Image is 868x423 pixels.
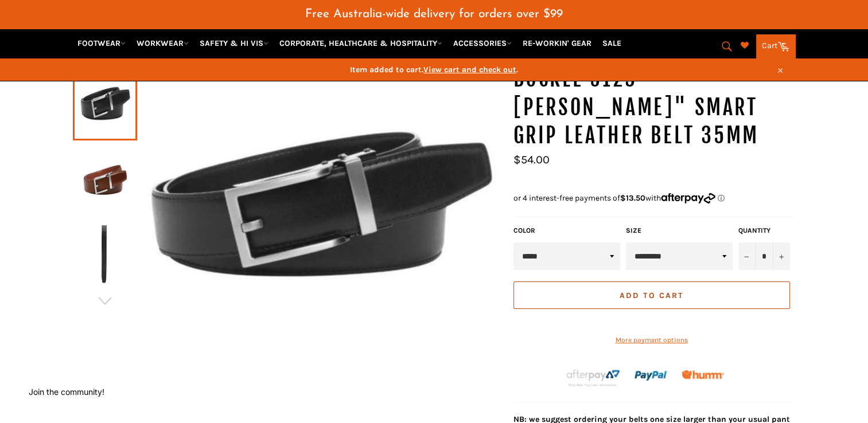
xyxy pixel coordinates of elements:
[738,242,756,270] button: Reduce item quantity by one
[598,33,626,53] a: SALE
[635,359,668,393] img: paypal.png
[73,33,130,53] a: FOOTWEAR
[565,368,621,387] img: Afterpay-Logo-on-dark-bg_large.png
[275,33,447,53] a: CORPORATE, HEALTHCARE & HOSPITALITY
[738,226,790,236] label: Quantity
[73,58,796,81] a: Item added to cart.View cart and check out.
[626,226,733,236] label: Size
[773,242,790,270] button: Increase item quantity by one
[513,153,550,166] span: $54.00
[513,335,790,345] a: More payment options
[29,387,104,397] button: Join the community!
[132,33,193,53] a: WORKWEAR
[518,33,596,53] a: RE-WORKIN' GEAR
[513,65,796,150] h1: BUCKLE 5129 "[PERSON_NAME]" Smart Grip Leather Belt 35mm
[682,370,724,379] img: Humm_core_logo_RGB-01_300x60px_small_195d8312-4386-4de7-b182-0ef9b6303a37.png
[756,34,796,58] a: Cart
[449,33,516,53] a: ACCESSORIES
[513,226,620,236] label: Color
[305,8,563,20] span: Free Australia-wide delivery for orders over $99
[79,225,131,288] img: Workin Gear - BUCKLE 5129 "Hamilton" Leather Belt
[620,291,683,300] span: Add to Cart
[137,65,502,341] img: Workin Gear - BUCKLE 5129 "Hamilton" Leather Belt
[423,65,516,75] span: View cart and check out
[195,33,273,53] a: SAFETY & HI VIS
[73,64,796,75] span: Item added to cart. .
[79,148,131,211] img: Workin Gear - BUCKLE 5129 "Hamilton" Leather Belt
[513,281,790,309] button: Add to Cart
